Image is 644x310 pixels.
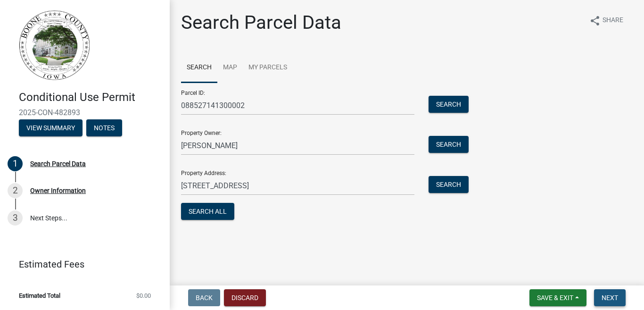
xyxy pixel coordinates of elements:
[8,255,155,274] a: Estimated Fees
[243,53,293,83] a: My Parcels
[8,183,23,198] div: 2
[529,289,586,306] button: Save & Exit
[429,136,469,153] button: Search
[19,10,91,81] img: Boone County, Iowa
[19,119,83,136] button: View Summary
[429,96,469,113] button: Search
[19,91,162,104] h4: Conditional Use Permit
[8,156,23,171] div: 1
[224,289,266,306] button: Discard
[537,294,573,302] span: Save & Exit
[136,293,151,299] span: $0.00
[603,15,623,26] span: Share
[188,289,220,306] button: Back
[8,210,23,226] div: 3
[196,294,213,302] span: Back
[86,119,122,136] button: Notes
[602,294,618,302] span: Next
[19,293,60,299] span: Estimated Total
[181,11,341,34] h1: Search Parcel Data
[589,15,601,26] i: share
[19,108,151,117] span: 2025-CON-482893
[217,53,243,83] a: Map
[86,125,122,132] wm-modal-confirm: Notes
[30,187,86,194] div: Owner Information
[594,289,626,306] button: Next
[19,125,83,132] wm-modal-confirm: Summary
[30,160,86,167] div: Search Parcel Data
[181,53,217,83] a: Search
[429,176,469,193] button: Search
[181,203,234,220] button: Search All
[582,11,631,30] button: shareShare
